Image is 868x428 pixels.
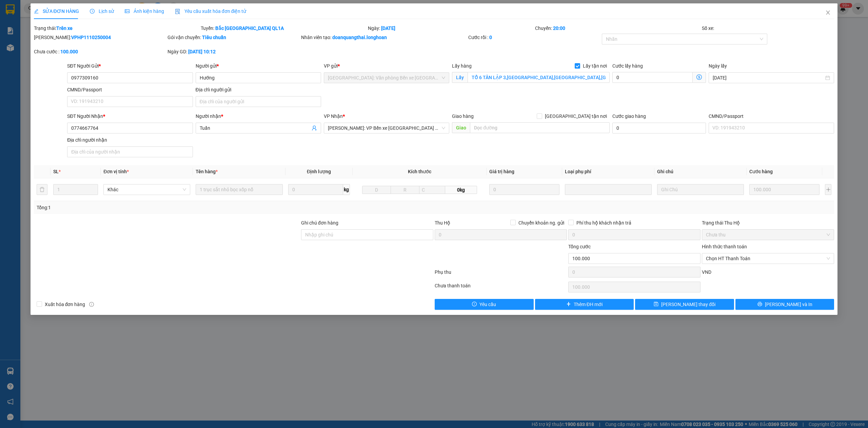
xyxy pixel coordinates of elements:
[445,186,477,194] span: 0kg
[574,301,603,308] span: Thêm ĐH mới
[470,122,610,133] input: Dọc đường
[301,34,467,41] div: Nhân viên tạo:
[37,204,335,211] div: Tổng: 1
[67,136,193,144] div: Địa chỉ người nhận
[516,219,567,227] span: Chuyển khoản ng. gửi
[37,184,47,195] button: delete
[452,113,474,119] span: Giao hàng
[702,219,834,227] div: Trạng thái Thu Hộ
[612,123,706,133] input: Cước giao hàng
[635,299,734,310] button: save[PERSON_NAME] thay đổi
[419,186,445,194] input: C
[535,299,634,310] button: plusThêm ĐH mới
[34,48,166,55] div: Chưa cước :
[56,25,73,31] b: Trên xe
[657,184,744,195] input: Ghi Chú
[90,9,95,14] span: clock-circle
[196,112,321,120] div: Người nhận
[34,9,39,14] span: edit
[167,34,300,41] div: Gói vận chuyển:
[33,24,200,32] div: Trạng thái:
[125,9,130,14] span: picture
[452,63,472,69] span: Lấy hàng
[479,301,496,308] span: Yêu cầu
[324,113,343,119] span: VP Nhận
[709,63,727,69] label: Ngày lấy
[196,96,321,107] input: Địa chỉ của người gửi
[489,184,559,195] input: 0
[71,35,111,40] b: VPHP1110250004
[34,8,79,14] span: SỬA ĐƠN HÀNG
[566,302,571,307] span: plus
[654,302,658,307] span: save
[42,301,88,308] span: Xuất hóa đơn hàng
[312,125,317,131] span: user-add
[196,169,218,174] span: Tên hàng
[434,282,568,294] div: Chưa thanh toán
[574,219,634,227] span: Phí thu hộ khách nhận trả
[215,25,284,31] b: Bắc [GEOGRAPHIC_DATA] QL1A
[757,302,762,307] span: printer
[391,186,419,194] input: R
[825,10,831,15] span: close
[53,169,59,174] span: SL
[34,34,166,41] div: [PERSON_NAME]:
[301,220,338,226] label: Ghi chú đơn hàng
[706,230,830,240] span: Chưa thu
[188,49,216,54] b: [DATE] 10:12
[202,35,226,40] b: Tiêu chuẩn
[534,24,702,32] div: Chuyến:
[825,184,831,195] button: plus
[343,184,350,195] span: kg
[90,8,114,14] span: Lịch sử
[749,169,773,174] span: Cước hàng
[367,24,534,32] div: Ngày:
[196,62,321,70] div: Người gửi
[568,244,591,249] span: Tổng cước
[324,62,449,70] div: VP gửi
[489,169,514,174] span: Giá trị hàng
[472,302,477,307] span: exclamation-circle
[612,72,693,83] input: Cước lấy hàng
[307,169,331,174] span: Định lượng
[60,49,78,54] b: 100.000
[452,72,468,83] span: Lấy
[701,24,835,32] div: Số xe:
[612,63,643,69] label: Cước lấy hàng
[408,169,431,174] span: Kích thước
[612,113,646,119] label: Cước giao hàng
[107,184,186,195] span: Khác
[328,123,445,133] span: Hồ Chí Minh: VP Bến xe Miền Tây (Quận Bình Tân)
[654,165,747,178] th: Ghi chú
[435,299,534,310] button: exclamation-circleYêu cầu
[696,74,702,80] span: dollar-circle
[562,165,654,178] th: Loại phụ phí
[67,62,193,70] div: SĐT Người Gửi
[200,24,367,32] div: Tuyến:
[542,112,610,120] span: [GEOGRAPHIC_DATA] tận nơi
[196,184,282,195] input: VD: Bàn, Ghế
[553,25,565,31] b: 20:00
[468,72,610,83] input: Lấy tận nơi
[328,73,445,83] span: Hải Phòng: Văn phòng Bến xe Thượng Lý
[468,34,600,41] div: Cước rồi :
[381,25,395,31] b: [DATE]
[818,3,837,22] button: Close
[125,8,164,14] span: Ảnh kiện hàng
[332,35,387,40] b: doanquangthai.longhoan
[709,112,834,120] div: CMND/Passport
[435,220,450,226] span: Thu Hộ
[749,184,820,195] input: 0
[765,301,812,308] span: [PERSON_NAME] và In
[67,112,193,120] div: SĐT Người Nhận
[713,74,824,82] input: Ngày lấy
[67,86,193,93] div: CMND/Passport
[103,169,129,174] span: Đơn vị tính
[362,186,391,194] input: D
[735,299,834,310] button: printer[PERSON_NAME] và In
[175,8,246,14] span: Yêu cầu xuất hóa đơn điện tử
[67,146,193,157] input: Địa chỉ của người nhận
[434,268,568,280] div: Phụ thu
[702,269,711,275] span: VND
[175,9,180,14] img: icon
